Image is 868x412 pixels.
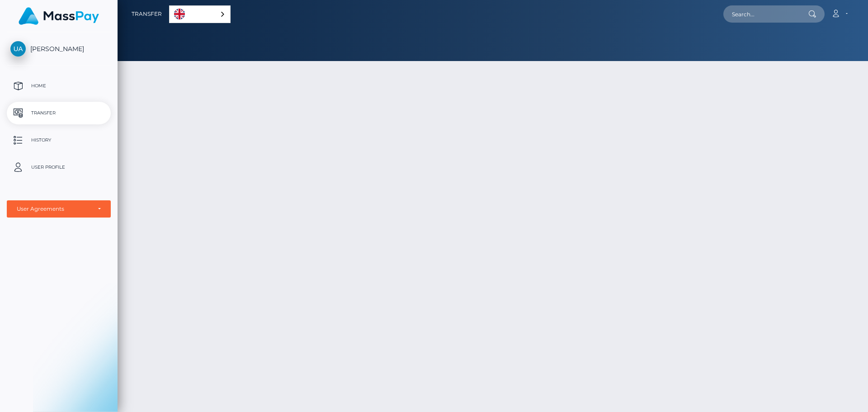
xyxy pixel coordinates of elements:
[7,129,111,152] a: History
[10,79,107,93] p: Home
[132,5,162,24] a: Transfer
[7,102,111,124] a: Transfer
[10,161,107,174] p: User Profile
[169,5,231,23] aside: Language selected: English
[7,156,111,179] a: User Profile
[723,5,808,23] input: Search...
[7,45,111,53] span: [PERSON_NAME]
[10,133,107,147] p: History
[169,5,231,23] div: Language
[7,200,111,218] button: User Agreements
[19,7,99,25] img: MassPay
[170,6,230,23] a: English
[7,75,111,97] a: Home
[10,106,107,120] p: Transfer
[17,205,91,213] div: User Agreements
